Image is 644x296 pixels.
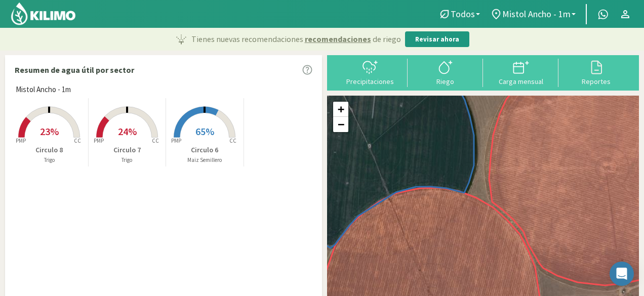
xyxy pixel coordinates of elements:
[405,31,469,48] button: Revisar ahora
[89,156,166,164] p: Trigo
[171,137,181,144] tspan: PMP
[415,34,459,45] p: Revisar ahora
[411,78,480,85] div: Riego
[486,78,555,85] div: Carga mensual
[74,137,82,144] tspan: CC
[11,145,88,155] p: Circulo 8
[16,84,71,96] span: Mistol Ancho - 1m
[15,64,134,76] p: Resumen de agua útil por sector
[166,145,244,155] p: Circulo 6
[94,137,104,144] tspan: PMP
[10,2,76,26] img: Kilimo
[118,125,137,138] span: 24%
[166,156,244,164] p: Maiz Semillero
[451,9,475,19] span: Todos
[333,117,348,132] a: Zoom out
[40,125,59,138] span: 23%
[561,78,631,85] div: Reportes
[558,59,634,86] button: Reportes
[335,78,405,85] div: Precipitaciones
[305,33,371,45] span: recomendaciones
[16,137,26,144] tspan: PMP
[89,145,166,155] p: Circulo 7
[332,59,408,86] button: Precipitaciones
[11,156,88,164] p: Trigo
[610,262,634,286] div: Open Intercom Messenger
[408,59,483,86] button: Riego
[502,9,571,19] span: Mistol Ancho - 1m
[152,137,159,144] tspan: CC
[195,125,214,138] span: 65%
[230,137,237,144] tspan: CC
[373,33,401,45] span: de riego
[333,102,348,117] a: Zoom in
[483,59,558,86] button: Carga mensual
[191,33,401,45] p: Tienes nuevas recomendaciones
